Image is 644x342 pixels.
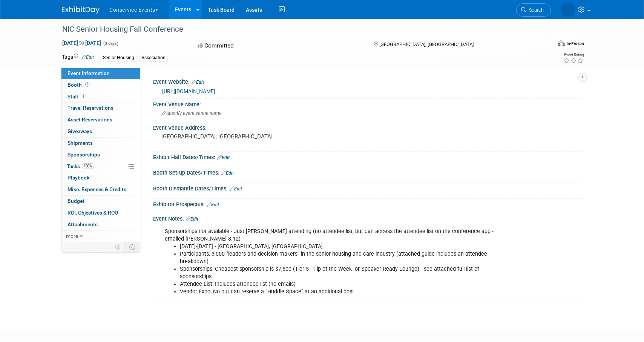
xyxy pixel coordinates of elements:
a: Playbook [61,172,140,184]
a: Sponsorships [61,149,140,161]
img: Kellianne Gammill [561,3,575,17]
a: more [61,231,140,242]
a: Edit [230,186,242,192]
img: ExhibitDay [62,6,100,14]
div: Event Rating [563,53,584,57]
span: 1 [81,94,86,99]
span: [DATE] [DATE] [62,40,101,46]
span: Specify event venue name [161,110,222,116]
a: Budget [61,196,140,207]
div: Exhibit Hall Dates/Times: [153,152,582,161]
td: Tags [62,53,94,62]
span: Asset Reservations [67,117,112,123]
span: Budget [67,198,84,204]
span: Playbook [67,175,89,181]
a: Search [516,3,551,17]
a: Edit [192,80,204,85]
td: Toggle Event Tabs [125,242,140,252]
a: Event Information [61,68,140,79]
img: Format-Inperson.png [558,40,565,46]
a: Edit [207,202,219,207]
div: NIC Senior Housing Fall Conference [60,23,540,36]
span: (3 days) [103,41,118,46]
div: Booth Set-up Dates/Times: [153,167,582,177]
li: Attendee List: Includes attendee list (no emails) [180,281,495,288]
a: [URL][DOMAIN_NAME] [162,88,215,94]
span: Staff [67,94,86,100]
pre: [GEOGRAPHIC_DATA], [GEOGRAPHIC_DATA] [161,133,324,140]
span: Misc. Expenses & Credits [67,186,126,192]
a: Shipments [61,138,140,149]
a: Edit [81,55,94,60]
span: Booth [67,82,91,88]
li: Participants: 3,000 "leaders and decision-makers" in the senior housing and care industry (attach... [180,250,495,265]
div: Sponsorships not available - Just [PERSON_NAME] attending (no attendee list, but can access the a... [159,224,499,300]
span: more [66,233,78,239]
li: [DATE]-[DATE] - [GEOGRAPHIC_DATA], [GEOGRAPHIC_DATA] [180,243,495,250]
span: 100% [82,163,94,169]
span: Booth not reserved yet [84,82,91,87]
a: Asset Reservations [61,114,140,126]
div: Exhibitor Prospectus: [153,199,582,209]
a: Attachments [61,219,140,230]
span: Search [526,7,544,13]
a: Edit [221,170,234,176]
a: Tasks100% [61,161,140,172]
a: ROI, Objectives & ROO [61,207,140,219]
li: Vendor Expo: No but can reserve a "Huddle Space" at an additional cost [180,288,495,296]
span: ROI, Objectives & ROO [67,210,118,216]
span: to [78,40,85,46]
div: In-Person [566,41,584,46]
span: Travel Reservations [67,105,113,111]
span: Tasks [67,163,94,169]
a: Booth [61,80,140,91]
a: Staff1 [61,91,140,103]
div: Event Notes: [153,213,582,223]
div: Event Venue Name: [153,99,582,108]
div: Association [139,54,168,62]
span: Giveaways [67,128,92,134]
a: Travel Reservations [61,103,140,114]
div: Committed [195,39,362,52]
span: Attachments [67,221,98,227]
div: Booth Dismantle Dates/Times: [153,183,582,193]
div: Event Format [506,39,584,51]
span: Sponsorships [67,152,100,158]
div: Event Venue Address: [153,122,582,132]
div: Event Website: [153,76,582,86]
div: Senior Housing [101,54,136,62]
span: Event Information [67,70,110,76]
a: Edit [217,155,230,160]
span: Shipments [67,140,93,146]
td: Personalize Event Tab Strip [112,242,125,252]
a: Misc. Expenses & Credits [61,184,140,195]
a: Giveaways [61,126,140,137]
span: [GEOGRAPHIC_DATA], [GEOGRAPHIC_DATA] [379,41,474,47]
a: Edit [186,216,198,222]
li: Sponsorships: Cheapest sponsorship is $7,500 (Tier 5 - Tip of the Week or Speaker Ready Lounge) -... [180,265,495,281]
